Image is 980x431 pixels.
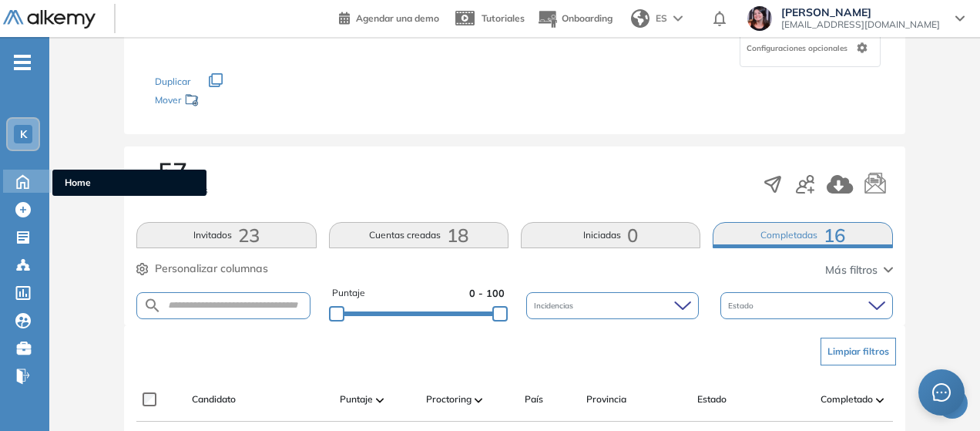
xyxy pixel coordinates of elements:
span: 0 - 100 [469,286,505,301]
button: Onboarding [537,2,612,35]
span: ES [656,12,667,25]
span: Estado [728,300,757,311]
button: Cuentas creadas18 [329,222,508,248]
span: Estado [697,392,727,406]
span: Candidato [192,392,236,406]
button: Personalizar columnas [136,261,268,277]
span: País [525,392,543,406]
span: K [20,128,27,140]
div: Estado [720,292,893,319]
img: arrow [673,15,683,22]
span: Más filtros [825,262,878,278]
img: [missing "en.ARROW_ALT" translation] [475,398,482,402]
span: Puntaje [340,392,373,406]
span: Puntaje [332,286,365,301]
div: Incidencias [526,292,699,319]
span: [PERSON_NAME] [781,6,940,19]
span: Agendar una demo [356,12,439,24]
img: world [631,9,649,28]
div: Mover [155,87,309,116]
img: SEARCH_ALT [143,296,162,315]
span: message [932,383,951,402]
span: Home [65,176,194,190]
i: - [14,61,31,64]
span: Incidencias [534,300,576,311]
span: [EMAIL_ADDRESS][DOMAIN_NAME] [781,19,940,31]
img: Logo [3,10,96,29]
img: [missing "en.ARROW_ALT" translation] [376,398,384,402]
span: Configuraciones opcionales [747,42,851,54]
span: Onboarding [562,12,612,24]
span: Provincia [586,392,626,406]
button: Más filtros [825,262,893,278]
button: Invitados23 [136,222,316,248]
span: Duplicar [155,76,190,87]
span: Proctoring [426,392,472,406]
a: Agendar una demo [339,8,439,26]
button: Completadas16 [713,222,892,248]
span: Personalizar columnas [155,261,268,277]
div: Configuraciones opcionales [740,29,881,67]
button: Iniciadas0 [521,222,700,248]
span: 57 [158,159,187,184]
span: Tutoriales [482,12,525,24]
span: Completado [821,392,873,406]
img: [missing "en.ARROW_ALT" translation] [876,398,884,402]
button: Limpiar filtros [821,338,896,365]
